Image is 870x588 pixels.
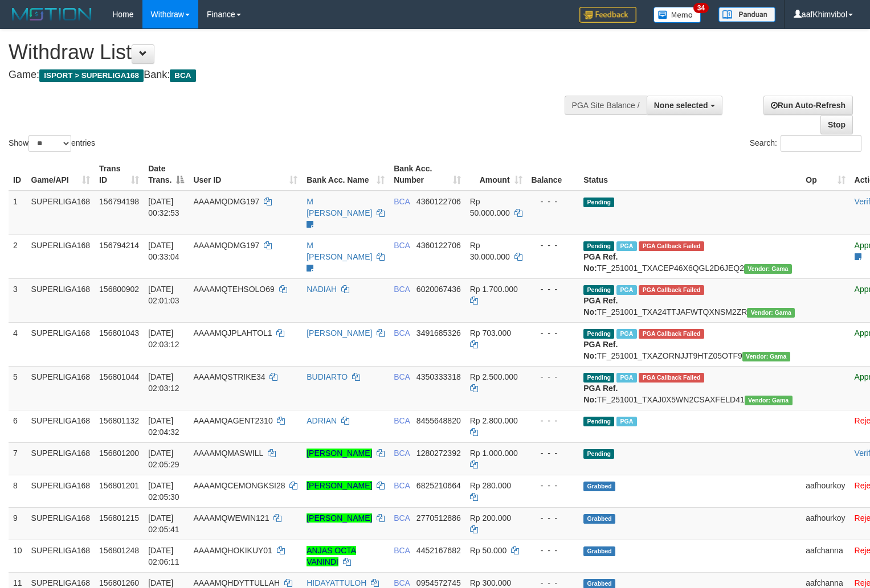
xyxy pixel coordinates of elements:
[583,241,614,251] span: Pending
[583,546,615,556] span: Grabbed
[470,241,510,261] span: Rp 30.000.000
[750,135,861,152] label: Search:
[742,352,790,361] span: Vendor URL: https://trx31.1velocity.biz
[616,241,636,251] span: Marked by aafmalik
[470,372,518,381] span: Rp 2.500.000
[639,241,704,251] span: PGA Error
[470,578,511,587] span: Rp 300.000
[416,285,461,294] span: Copy 6020067436 to clipboard
[416,578,461,587] span: Copy 0954572745 to clipboard
[470,328,511,338] span: Rp 703.000
[394,449,410,458] span: BCA
[307,449,372,458] a: [PERSON_NAME]
[416,449,461,458] span: Copy 1280272392 to clipboard
[307,513,372,523] a: [PERSON_NAME]
[39,69,144,82] span: ISPORT > SUPERLIGA168
[416,241,461,250] span: Copy 4360122706 to clipboard
[99,449,139,458] span: 156801200
[532,371,575,383] div: - - -
[307,416,337,425] a: ADRIAN
[654,101,708,110] span: None selected
[565,96,647,115] div: PGA Site Balance /
[27,235,95,278] td: SUPERLIGA168
[532,447,575,459] div: - - -
[583,198,614,207] span: Pending
[394,285,410,294] span: BCA
[583,482,615,491] span: Grabbed
[583,514,615,524] span: Grabbed
[801,475,849,507] td: aafhourkoy
[532,480,575,491] div: - - -
[394,481,410,490] span: BCA
[9,191,27,235] td: 1
[27,475,95,507] td: SUPERLIGA168
[583,449,614,459] span: Pending
[9,69,569,81] h4: Game: Bank:
[745,396,793,405] span: Vendor URL: https://trx31.1velocity.biz
[148,197,179,217] span: [DATE] 00:32:53
[416,328,461,338] span: Copy 3491685326 to clipboard
[9,410,27,442] td: 6
[27,158,95,191] th: Game/API: activate to sort column ascending
[99,241,139,250] span: 156794214
[394,546,410,555] span: BCA
[532,545,575,556] div: - - -
[583,252,618,273] b: PGA Ref. No:
[307,328,372,338] a: [PERSON_NAME]
[532,415,575,426] div: - - -
[28,135,71,152] select: Showentries
[9,135,95,152] label: Show entries
[95,158,144,191] th: Trans ID: activate to sort column ascending
[583,384,618,404] b: PGA Ref. No:
[616,285,636,295] span: Marked by aafnonsreyleab
[99,513,139,523] span: 156801215
[99,197,139,206] span: 156794198
[583,340,618,360] b: PGA Ref. No:
[27,410,95,442] td: SUPERLIGA168
[9,41,569,64] h1: Withdraw List
[616,373,636,383] span: Marked by aafnonsreyleab
[583,417,614,426] span: Pending
[820,115,853,134] a: Stop
[193,546,272,555] span: AAAAMQHOKIKUY01
[718,7,775,22] img: panduan.png
[193,372,265,381] span: AAAAMQSTRIKE34
[9,507,27,540] td: 9
[583,373,614,383] span: Pending
[527,158,579,191] th: Balance
[27,366,95,410] td: SUPERLIGA168
[693,3,709,13] span: 34
[616,329,636,339] span: Marked by aafnonsreyleab
[307,546,356,566] a: ANJAS OCTA VANINDI
[801,158,849,191] th: Op: activate to sort column ascending
[583,329,614,339] span: Pending
[394,328,410,338] span: BCA
[193,513,269,523] span: AAAAMQWEWIN121
[9,322,27,366] td: 4
[9,442,27,475] td: 7
[99,546,139,555] span: 156801248
[470,481,511,490] span: Rp 280.000
[189,158,302,191] th: User ID: activate to sort column ascending
[747,308,795,318] span: Vendor URL: https://trx31.1velocity.biz
[532,327,575,339] div: - - -
[465,158,527,191] th: Amount: activate to sort column ascending
[193,285,274,294] span: AAAAMQTEHSOLO69
[9,475,27,507] td: 8
[470,546,507,555] span: Rp 50.000
[583,285,614,295] span: Pending
[416,513,461,523] span: Copy 2770512886 to clipboard
[801,507,849,540] td: aafhourkoy
[99,328,139,338] span: 156801043
[801,540,849,572] td: aafchanna
[616,417,636,426] span: Marked by aafnonsreyleab
[416,481,461,490] span: Copy 6825210664 to clipboard
[744,264,792,274] span: Vendor URL: https://trx31.1velocity.biz
[27,278,95,322] td: SUPERLIGA168
[99,372,139,381] span: 156801044
[193,241,259,250] span: AAAAMQDMG197
[193,449,263,458] span: AAAAMQMASWILL
[193,416,272,425] span: AAAAMQAGENT2310
[302,158,389,191] th: Bank Acc. Name: activate to sort column ascending
[416,372,461,381] span: Copy 4350333318 to clipboard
